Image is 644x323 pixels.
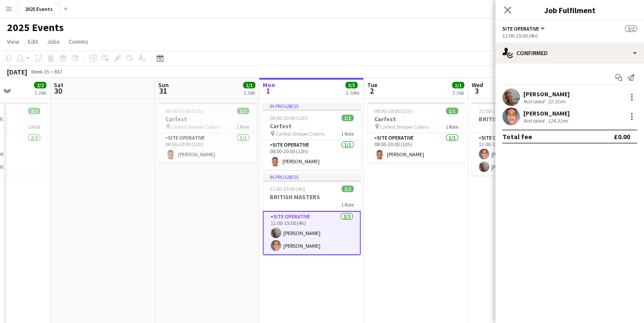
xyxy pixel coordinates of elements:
span: 08:00-20:00 (12h) [374,108,412,114]
button: 2025 Events [18,0,60,18]
div: [DATE] [7,67,27,76]
app-job-card: 08:00-20:00 (12h)1/1Carfest Carfest Sleeper Cabins1 RoleSite Operative1/108:00-20:00 (12h)[PERSON... [158,102,256,163]
span: 1/1 [341,115,354,121]
span: Comms [69,38,88,46]
div: 1 Job [453,89,464,96]
div: 22.31mi [546,98,567,105]
div: 11:00-15:00 (4h) [502,32,637,39]
span: 3/3 [345,82,358,88]
a: Jobs [43,36,63,47]
h3: Job Fulfilment [495,4,644,16]
span: Edit [28,38,38,46]
app-card-role: Site Operative1/108:00-20:00 (12h)[PERSON_NAME] [158,133,256,163]
span: 2 [366,86,377,96]
span: 11:00-15:00 (4h) [479,108,514,114]
span: Carfest Sleeper Cabins [171,123,220,130]
app-job-card: In progress08:00-20:00 (12h)1/1Carfest Carfest Sleeper Cabins1 RoleSite Operative1/108:00-20:00 (... [263,102,361,170]
span: 08:00-20:00 (12h) [270,115,308,121]
a: Edit [24,36,42,47]
span: Sun [158,81,169,89]
span: 2/2 [34,82,46,88]
span: 08:00-20:00 (12h) [165,108,203,114]
div: [PERSON_NAME] [523,90,570,98]
app-job-card: In progress11:00-15:00 (4h)2/2BRITISH MASTERS1 RoleSite Operative2/211:00-15:00 (4h)[PERSON_NAME]... [263,173,361,255]
a: View [3,36,23,47]
div: 1 Job [244,89,255,96]
span: 1 Role [446,123,458,130]
span: 1 [261,86,275,96]
span: 1/1 [243,82,255,88]
span: 1/1 [446,108,458,114]
span: 1 Role [237,123,249,130]
h3: BRITISH MASTERS [472,115,570,123]
span: Carfest Sleeper Cabins [275,130,324,137]
div: £0.00 [614,132,630,141]
app-card-role: Site Operative2/211:00-15:00 (4h)[PERSON_NAME][PERSON_NAME] [263,211,361,255]
span: Tue [367,81,377,89]
div: Confirmed [495,42,644,63]
h3: Carfest [158,115,256,123]
h3: Carfest [367,115,465,123]
app-job-card: 08:00-20:00 (12h)1/1Carfest Carfest Sleeper Cabins1 RoleSite Operative1/108:00-20:00 (12h)[PERSON... [367,102,465,163]
span: 2/2 [341,186,354,192]
span: Site Operative [502,25,539,32]
span: Wed [472,81,483,89]
span: View [7,38,19,46]
div: BST [54,68,63,75]
span: 31 [157,86,169,96]
span: 2/2 [28,108,40,114]
span: Sat [54,81,63,89]
span: 1 Role [28,123,40,130]
h3: BRITISH MASTERS [263,193,361,201]
span: 2/2 [625,25,637,32]
span: 1/1 [237,108,249,114]
div: Not rated [523,117,546,124]
app-card-role: Site Operative1/108:00-20:00 (12h)[PERSON_NAME] [263,140,361,170]
span: Jobs [47,38,60,46]
span: 3 [470,86,483,96]
span: Mon [263,81,275,89]
div: In progress [263,173,361,180]
div: 1 Job [35,89,46,96]
div: [PERSON_NAME] [523,109,570,117]
span: 30 [52,86,63,96]
span: 1 Role [341,130,354,137]
h1: 2025 Events [7,21,64,34]
button: Site Operative [502,25,546,32]
a: Comms [65,36,92,47]
div: Not rated [523,98,546,105]
div: 124.31mi [546,117,570,124]
div: 2 Jobs [346,89,359,96]
span: Carfest Sleeper Cabins [380,123,429,130]
div: Total fee [502,132,532,141]
app-job-card: 11:00-15:00 (4h)2/2BRITISH MASTERS1 RoleSite Operative2/211:00-15:00 (4h)[PERSON_NAME][PERSON_NAME] [472,102,570,176]
span: 1/1 [452,82,464,88]
app-card-role: Site Operative1/108:00-20:00 (12h)[PERSON_NAME] [367,133,465,163]
span: 1 Role [341,201,354,208]
span: Week 35 [29,68,51,75]
span: 11:00-15:00 (4h) [270,186,305,192]
app-card-role: Site Operative2/211:00-15:00 (4h)[PERSON_NAME][PERSON_NAME] [472,133,570,176]
h3: Carfest [263,122,361,130]
div: In progress [263,102,361,109]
